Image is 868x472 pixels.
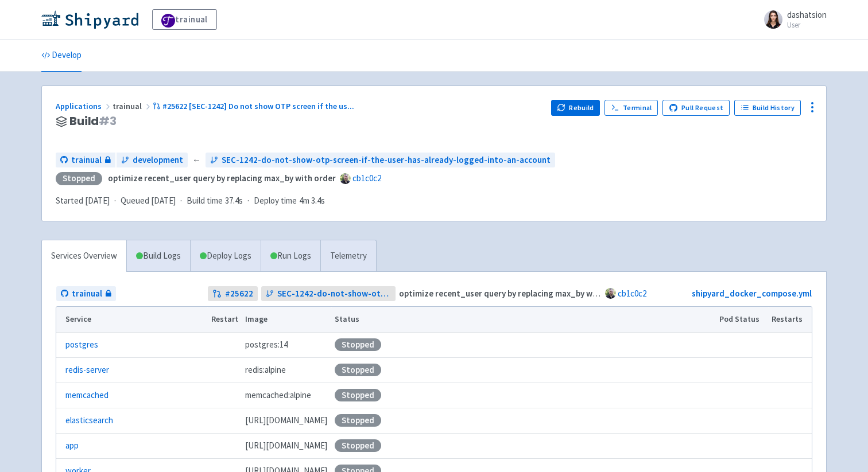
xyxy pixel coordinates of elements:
[551,100,600,116] button: Rebuild
[245,439,327,453] span: [DOMAIN_NAME][URL]
[65,364,109,377] a: redis-server
[245,389,311,402] span: memcached:alpine
[152,9,217,30] a: trainual
[787,21,827,29] small: User
[299,194,325,208] span: 4m 3.4s
[254,194,297,208] span: Deploy time
[768,307,812,332] th: Restarts
[117,153,188,168] a: development
[41,40,82,72] a: Develop
[192,154,201,167] span: ←
[716,307,768,332] th: Pod Status
[245,338,288,352] span: postgres:14
[151,195,176,206] time: [DATE]
[604,100,658,116] a: Terminal
[190,240,261,272] a: Deploy Logs
[56,286,116,302] a: trainual
[335,414,381,427] div: Stopped
[162,101,354,111] span: #25622 [SEC-1242] Do not show OTP screen if the us ...
[56,307,207,332] th: Service
[113,101,153,111] span: trainual
[56,101,113,111] a: Applications
[261,286,396,302] a: SEC-1242-do-not-show-otp-screen-if-the-user-has-already-logged-into-an-account
[352,173,381,184] a: cb1c0c2
[69,115,117,128] span: Build
[787,9,827,20] span: dashatsion
[56,172,102,185] div: Stopped
[121,195,176,206] span: Queued
[734,100,801,116] a: Build History
[331,307,716,332] th: Status
[71,154,102,167] span: trainual
[65,414,113,427] a: elasticsearch
[85,195,110,206] time: [DATE]
[207,307,242,332] th: Restart
[133,154,183,167] span: development
[65,338,98,352] a: postgres
[277,287,392,301] span: SEC-1242-do-not-show-otp-screen-if-the-user-has-already-logged-into-an-account
[242,307,331,332] th: Image
[65,389,108,402] a: memcached
[56,195,110,206] span: Started
[245,414,327,427] span: [DOMAIN_NAME][URL]
[222,154,551,167] span: SEC-1242-do-not-show-otp-screen-if-the-user-has-already-logged-into-an-account
[261,240,320,272] a: Run Logs
[335,338,381,351] div: Stopped
[618,288,646,299] a: cb1c0c2
[335,389,381,401] div: Stopped
[320,240,376,272] a: Telemetry
[335,439,381,452] div: Stopped
[208,286,258,302] a: #25622
[42,240,126,272] a: Services Overview
[225,194,243,208] span: 37.4s
[56,153,115,168] a: trainual
[127,240,190,272] a: Build Logs
[245,364,286,377] span: redis:alpine
[65,439,79,453] a: app
[153,101,356,111] a: #25622 [SEC-1242] Do not show OTP screen if the us...
[41,10,138,29] img: Shipyard logo
[335,364,381,376] div: Stopped
[99,113,117,129] span: # 3
[206,153,555,168] a: SEC-1242-do-not-show-otp-screen-if-the-user-has-already-logged-into-an-account
[187,194,223,208] span: Build time
[225,287,253,301] strong: # 25622
[72,287,102,301] span: trainual
[662,100,730,116] a: Pull Request
[692,288,812,299] a: shipyard_docker_compose.yml
[399,288,627,299] strong: optimize recent_user query by replacing max_by with order
[757,10,827,29] a: dashatsion User
[56,194,332,208] div: · · ·
[108,173,336,184] strong: optimize recent_user query by replacing max_by with order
